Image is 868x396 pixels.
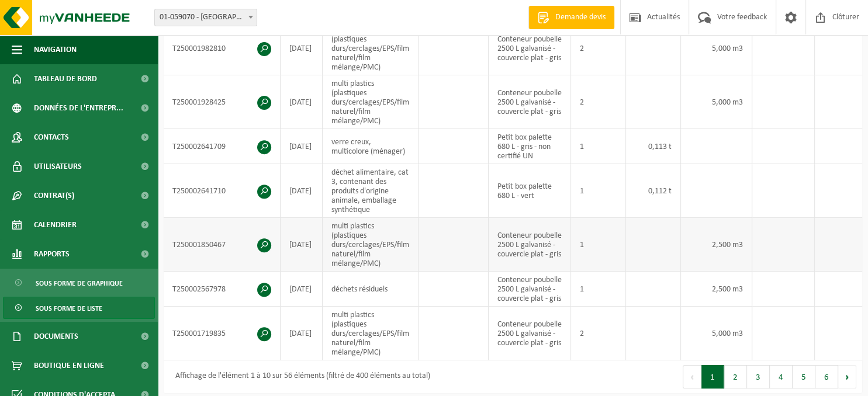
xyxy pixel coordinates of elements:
td: 1 [571,218,626,272]
td: 2 [571,307,626,360]
td: multi plastics (plastiques durs/cerclages/EPS/film naturel/film mélange/PMC) [323,22,419,75]
td: 2 [571,75,626,129]
td: déchet alimentaire, cat 3, contenant des produits d'origine animale, emballage synthétique [323,164,419,218]
td: T250001719835 [164,307,281,360]
a: Sous forme de liste [3,297,155,319]
td: multi plastics (plastiques durs/cerclages/EPS/film naturel/film mélange/PMC) [323,218,419,272]
td: 2,500 m3 [681,272,752,307]
td: 2,500 m3 [681,218,752,272]
td: Conteneur poubelle 2500 L galvanisé - couvercle plat - gris [489,75,571,129]
td: Conteneur poubelle 2500 L galvanisé - couvercle plat - gris [489,218,571,272]
td: [DATE] [281,22,323,75]
span: Sous forme de graphique [36,272,123,294]
button: 1 [701,365,724,388]
span: 01-059070 - YANKA - LILLE [155,9,257,26]
span: Rapports [34,239,70,269]
td: 1 [571,129,626,164]
td: verre creux, multicolore (ménager) [323,129,419,164]
td: [DATE] [281,307,323,360]
td: T250001982810 [164,22,281,75]
span: Navigation [34,35,77,64]
span: Demande devis [552,12,608,23]
span: Calendrier [34,210,77,239]
td: T250002567978 [164,272,281,307]
span: Contacts [34,123,69,152]
td: Conteneur poubelle 2500 L galvanisé - couvercle plat - gris [489,22,571,75]
span: Documents [34,322,78,351]
td: 5,000 m3 [681,22,752,75]
td: [DATE] [281,218,323,272]
td: déchets résiduels [323,272,419,307]
a: Demande devis [528,6,614,29]
td: Conteneur poubelle 2500 L galvanisé - couvercle plat - gris [489,272,571,307]
td: [DATE] [281,272,323,307]
a: Sous forme de graphique [3,272,155,294]
td: T250002641710 [164,164,281,218]
td: [DATE] [281,75,323,129]
td: T250002641709 [164,129,281,164]
td: 0,113 t [626,129,681,164]
td: T250001928425 [164,75,281,129]
button: 3 [747,365,770,388]
span: Contrat(s) [34,181,74,210]
td: [DATE] [281,164,323,218]
button: 4 [770,365,793,388]
td: multi plastics (plastiques durs/cerclages/EPS/film naturel/film mélange/PMC) [323,307,419,360]
span: 01-059070 - YANKA - LILLE [154,9,257,26]
td: multi plastics (plastiques durs/cerclages/EPS/film naturel/film mélange/PMC) [323,75,419,129]
td: T250001850467 [164,218,281,272]
td: 1 [571,164,626,218]
button: 6 [815,365,838,388]
button: Previous [683,365,701,388]
span: Sous forme de liste [36,297,102,319]
span: Données de l'entrepr... [34,93,123,123]
td: 5,000 m3 [681,307,752,360]
span: Boutique en ligne [34,351,104,380]
td: 5,000 m3 [681,75,752,129]
td: 1 [571,272,626,307]
td: Petit box palette 680 L - vert [489,164,571,218]
button: 2 [724,365,747,388]
span: Tableau de bord [34,64,97,93]
button: Next [838,365,856,388]
button: 5 [793,365,815,388]
div: Affichage de l'élément 1 à 10 sur 56 éléments (filtré de 400 éléments au total) [170,366,430,387]
td: Petit box palette 680 L - gris - non certifié UN [489,129,571,164]
td: 0,112 t [626,164,681,218]
td: Conteneur poubelle 2500 L galvanisé - couvercle plat - gris [489,307,571,360]
td: [DATE] [281,129,323,164]
td: 2 [571,22,626,75]
span: Utilisateurs [34,152,82,181]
